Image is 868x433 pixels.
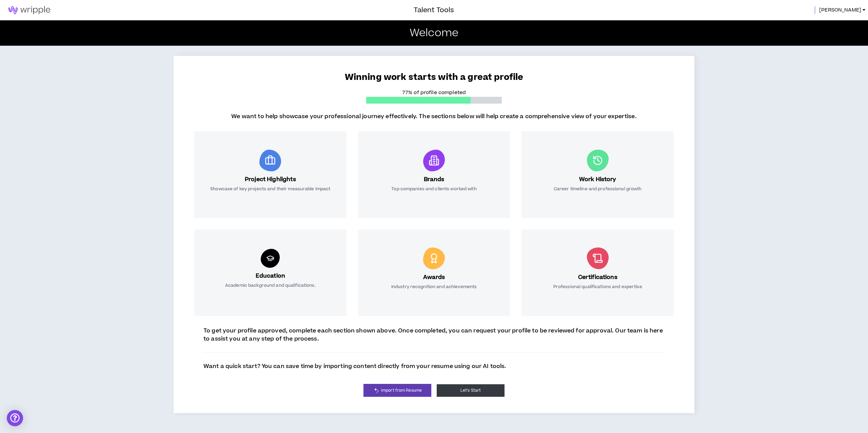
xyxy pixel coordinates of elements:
[7,410,23,426] div: Open Intercom Messenger
[554,186,642,200] p: Career timeline and professional growth
[225,283,316,296] p: Academic background and qualifications.
[423,273,445,281] h3: Awards
[578,273,617,281] h3: Certifications
[424,175,445,183] h3: Brands
[210,186,330,200] p: Showcase of key projects and their measurable impact
[579,175,616,183] h3: Work History
[363,384,431,397] a: Import from Resume
[256,272,285,280] h3: Education
[197,71,671,84] p: Winning work starts with a great profile
[366,89,502,96] p: 77% of profile completed
[381,387,422,394] span: Import from Resume
[819,6,861,14] span: [PERSON_NAME]
[231,112,636,121] p: We want to help showcase your professional journey effectively. The sections below will help crea...
[203,362,507,370] p: Want a quick start? You can save time by importing content directly from your resume using our AI...
[391,186,476,200] p: Top companies and clients worked with
[203,327,665,343] p: To get your profile approved, complete each section shown above. Once completed, you can request ...
[437,384,505,397] button: Let's Start
[391,284,477,298] p: Industry recognition and achievements
[553,284,642,298] p: Professional qualifications and expertise
[410,25,458,41] p: Welcome
[414,5,454,15] h3: Talent Tools
[245,175,296,183] h3: Project Highlights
